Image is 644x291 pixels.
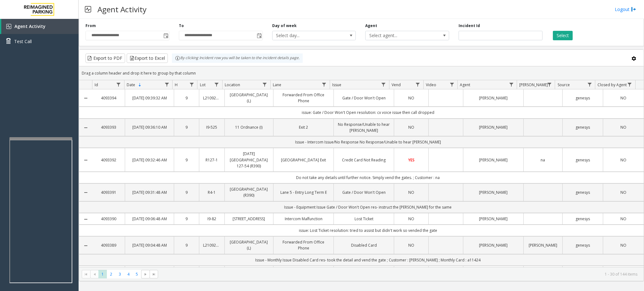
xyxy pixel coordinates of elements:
span: Go to the next page [141,270,150,279]
td: Issue - Intercom Issue/No Response No Response/Unable to hear [PERSON_NAME] [92,136,644,148]
a: [DATE] 09:39:32 AM [129,95,170,101]
a: [PERSON_NAME] [467,189,520,195]
a: genesys [566,189,599,195]
a: [GEOGRAPHIC_DATA] (L) [228,239,270,251]
span: Lot [200,82,206,87]
a: Agent Activity [1,19,79,34]
span: NO [620,157,626,163]
a: [DATE] 09:36:10 AM [129,124,170,130]
span: Page 1 [98,270,107,278]
a: R4-1 [203,189,220,195]
span: Sortable [137,82,142,87]
a: Disabled Card [338,242,390,248]
a: Credit Card Not Reading [338,157,390,163]
a: Location Filter Menu [261,80,269,89]
a: NO [607,157,640,163]
a: L21092801 [203,95,220,101]
div: Drag a column header and drop it here to group by that column [79,68,644,79]
a: Exit 2 [277,124,330,130]
span: NO [408,95,414,101]
span: NO [408,190,414,195]
a: 4093392 [96,157,121,163]
span: Go to the last page [151,272,157,277]
a: Forwarded From Office Phone [277,239,330,251]
a: L21092801 [203,242,220,248]
span: YES [408,157,415,163]
a: genesys [566,216,599,222]
a: [PERSON_NAME] [467,95,520,101]
span: Toggle popup [256,31,262,40]
span: Test Call [14,38,32,45]
a: H Filter Menu [187,80,196,89]
button: Export to Excel [127,53,168,63]
a: Collapse Details [79,96,92,101]
a: R127-1 [203,157,220,163]
a: 4093389 [96,242,121,248]
a: Forwarded From Office Phone [277,92,330,104]
a: Lot Filter Menu [212,80,221,89]
a: 11 Ordnance (I) [228,124,270,130]
button: Export to PDF [85,53,125,63]
td: issue: Gate / Door Won't Open resolution: cx voice issue then call dropped [92,107,644,118]
a: I9-525 [203,124,220,130]
label: To [179,23,184,29]
span: Page 4 [124,270,133,278]
a: [GEOGRAPHIC_DATA] (R390) [228,186,270,198]
a: Collapse Details [79,243,92,248]
span: NO [408,125,414,130]
label: Day of week [272,23,297,29]
a: Collapse Details [79,125,92,130]
span: Agent [460,82,470,87]
a: Gate / Door Won't Open [338,95,390,101]
a: NO [607,242,640,248]
a: Vend Filter Menu [413,80,422,89]
a: [DATE] 09:04:48 AM [129,242,170,248]
td: Issue - Monthly Issue Disabled Card res- took the detail and vend the gate ; Customer : [PERSON_N... [92,254,644,266]
a: [PERSON_NAME] [467,157,520,163]
span: Source [558,82,570,87]
button: Select [553,31,573,40]
span: NO [620,190,626,195]
span: Page 3 [116,270,124,278]
a: NO [398,242,425,248]
span: H [175,82,178,87]
span: Page 5 [133,270,141,278]
a: 9 [178,216,195,222]
a: Agent Filter Menu [507,80,515,89]
a: 9 [178,124,195,130]
span: NO [620,125,626,130]
a: NO [398,216,425,222]
img: 'icon' [6,24,11,29]
span: Toggle popup [162,31,169,40]
span: Date [127,82,135,87]
span: Closed by Agent [597,82,627,87]
span: Select agent... [366,31,432,40]
span: NO [620,243,626,248]
td: Do not take any details until further notice. Simply vend the gates. ; Customer : na [92,172,644,183]
a: NO [607,124,640,130]
div: Data table [79,80,644,267]
span: Select day... [272,31,339,40]
span: NO [408,216,414,221]
a: Issue Filter Menu [379,80,388,89]
a: 4093391 [96,189,121,195]
a: Collapse Details [79,158,92,163]
a: YES [398,157,425,163]
a: Closed by Agent Filter Menu [625,80,634,89]
a: [GEOGRAPHIC_DATA] Exit [277,157,330,163]
td: issue: Lost Ticket resolution: tried to assist but didn't work so vended the gate [92,225,644,236]
a: I9-82 [203,216,220,222]
a: [STREET_ADDRESS] [228,216,270,222]
a: No Response/Unable to hear [PERSON_NAME] [338,121,390,133]
a: [PERSON_NAME] [527,242,558,248]
a: [PERSON_NAME] [467,216,520,222]
a: 9 [178,157,195,163]
span: Vend [392,82,401,87]
img: pageIcon [85,2,91,17]
a: Lane Filter Menu [320,80,328,89]
a: NO [607,216,640,222]
span: NO [620,95,626,101]
img: infoIcon.svg [175,56,180,61]
kendo-pager-info: 1 - 30 of 144 items [162,271,637,277]
a: [DATE] 09:32:46 AM [129,157,170,163]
